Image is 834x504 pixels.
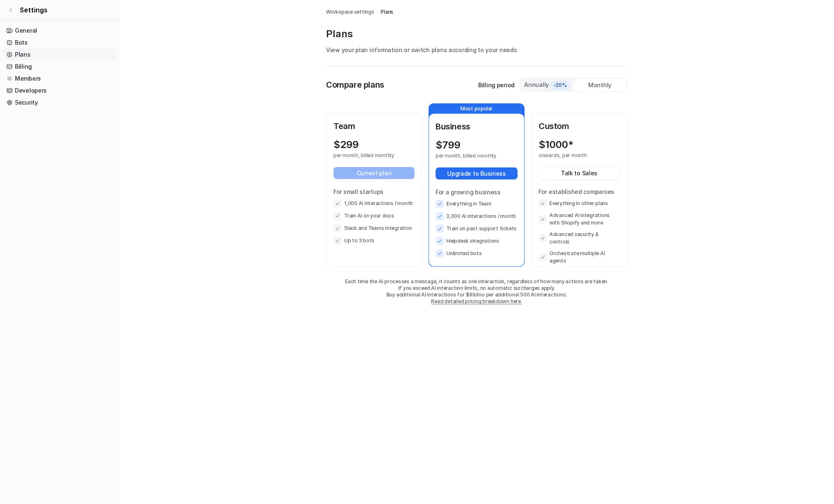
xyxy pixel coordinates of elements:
[3,25,115,36] a: General
[436,212,518,220] li: 3,000 AI interactions / month
[333,199,415,208] li: 1,000 AI interactions / month
[381,8,393,16] a: Plans
[551,81,570,89] span: -20%
[20,5,48,15] span: Settings
[539,167,620,179] button: Talk to Sales
[436,188,518,196] p: For a growing business
[436,139,460,151] p: $ 799
[539,139,573,150] p: $ 1000*
[333,139,359,150] p: $ 299
[326,27,627,41] p: Plans
[326,45,627,54] p: View your plan information or switch plans according to your needs
[436,249,518,258] li: Unlimited bots
[333,187,415,196] p: For small startups
[436,120,518,133] p: Business
[539,231,620,246] li: Advanced security & controls
[436,167,518,179] button: Upgrade to Business
[3,73,115,84] a: Members
[333,224,415,232] li: Slack and Teams integration
[326,278,627,285] p: Each time the AI processes a message, it counts as one interaction, regardless of how many action...
[436,153,503,159] p: per month, billed monthly
[573,79,626,91] div: Monthly
[478,81,515,89] p: Billing period
[539,199,620,208] li: Everything in other plans
[429,104,524,114] p: Most popular
[3,61,115,72] a: Billing
[333,120,415,132] p: Team
[3,49,115,60] a: Plans
[326,79,384,91] p: Compare plans
[3,97,115,108] a: Security
[3,37,115,48] a: Bots
[333,236,415,245] li: Up to 3 bots
[333,152,400,159] p: per month, billed monthly
[539,250,620,265] li: Orchestrate multiple AI agents
[326,291,627,298] p: Buy additional AI interactions for $99/mo per additional 500 AI interactions.
[524,80,570,89] div: Annually
[333,167,415,179] button: Current plan
[539,187,620,196] p: For established companies
[431,298,522,304] a: Read detailed pricing breakdown here.
[333,212,415,220] li: Train AI on your docs
[326,285,627,291] p: If you exceed AI interaction limits, no automatic surcharges apply.
[377,8,379,16] span: /
[436,200,518,208] li: Everything in Team
[3,85,115,96] a: Developers
[326,8,374,16] a: Workspace settings
[539,212,620,227] li: Advanced AI integrations with Shopify and more
[436,237,518,245] li: Helpdesk integrations
[539,152,605,159] p: onwards, per month
[436,225,518,233] li: Train on past support tickets
[539,120,620,132] p: Custom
